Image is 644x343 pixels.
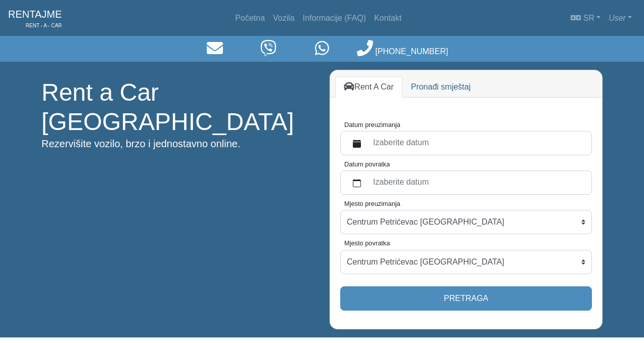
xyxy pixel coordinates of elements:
[402,76,479,98] a: Pronađi smještaj
[367,134,585,152] label: Izaberite datum
[340,286,592,311] button: Pretraga
[8,22,62,29] span: RENT - A - CAR
[41,136,314,151] p: Rezervišite vozilo, brzo i jednostavno online.
[269,8,299,28] a: Vozila
[357,47,448,56] a: [PHONE_NUMBER]
[299,8,370,28] a: Informacije (FAQ)
[344,238,390,248] label: Mjesto povratka
[8,4,62,32] a: RENTAJMERENT - A - CAR
[353,179,361,187] svg: calendar
[567,8,605,28] a: sr
[335,76,402,98] a: Rent A Car
[344,199,400,208] label: Mjesto preuzimanja
[609,14,626,22] em: User
[344,120,400,130] label: Datum preuzimanja
[605,8,636,28] a: User
[344,159,390,169] label: Datum povratka
[347,174,367,192] button: calendar
[367,174,585,192] label: Izaberite datum
[347,134,367,152] button: calendar fill
[231,8,269,28] a: Početna
[375,47,448,56] span: [PHONE_NUMBER]
[583,14,594,22] span: sr
[41,78,314,136] h1: Rent a Car [GEOGRAPHIC_DATA]
[370,8,405,28] a: Kontakt
[353,140,361,148] svg: calendar fill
